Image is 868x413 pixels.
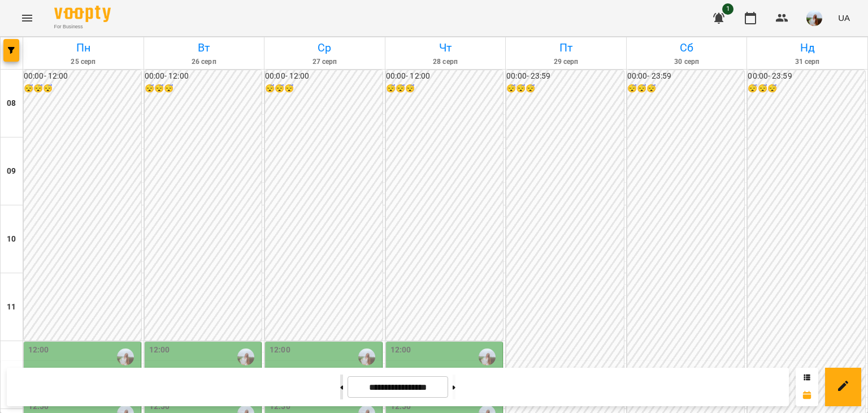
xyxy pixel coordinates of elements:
[749,39,866,57] h6: Нд
[748,70,865,83] h6: 00:00 - 23:59
[265,83,383,95] h6: 😴😴😴
[266,57,383,67] h6: 27 серп
[24,83,141,95] h6: 😴😴😴
[628,57,745,67] h6: 30 серп
[25,57,142,67] h6: 25 серп
[507,57,624,67] h6: 29 серп
[270,344,290,356] label: 12:00
[7,165,16,178] h6: 09
[14,5,41,32] button: Menu
[146,57,263,67] h6: 26 серп
[146,39,263,57] h6: Вт
[386,83,504,95] h6: 😴😴😴
[627,83,745,95] h6: 😴😴😴
[7,301,16,313] h6: 11
[237,349,254,365] img: Шемедюк Дарина Олександрівна
[387,57,504,67] h6: 28 серп
[628,39,745,57] h6: Сб
[387,39,504,57] h6: Чт
[722,3,734,15] span: 1
[24,70,141,83] h6: 00:00 - 12:00
[145,83,262,95] h6: 😴😴😴
[54,6,111,22] img: Voopty Logo
[390,344,411,356] label: 12:00
[506,70,624,83] h6: 00:00 - 23:59
[7,97,16,110] h6: 08
[749,57,866,67] h6: 31 серп
[479,349,496,365] img: Шемедюк Дарина Олександрівна
[7,233,16,246] h6: 10
[507,39,624,57] h6: Пт
[834,7,854,28] button: UA
[266,39,383,57] h6: Ср
[806,10,822,26] img: 1b82cdbc68fd32853a67547598c0d3c2.jpg
[145,70,262,83] h6: 00:00 - 12:00
[358,349,375,365] img: Шемедюк Дарина Олександрівна
[627,70,745,83] h6: 00:00 - 23:59
[506,83,624,95] h6: 😴😴😴
[25,39,142,57] h6: Пн
[748,83,865,95] h6: 😴😴😴
[838,12,850,24] span: UA
[386,70,504,83] h6: 00:00 - 12:00
[149,344,170,356] label: 12:00
[28,344,49,356] label: 12:00
[265,70,383,83] h6: 00:00 - 12:00
[54,23,111,31] span: For Business
[117,349,134,365] img: Шемедюк Дарина Олександрівна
